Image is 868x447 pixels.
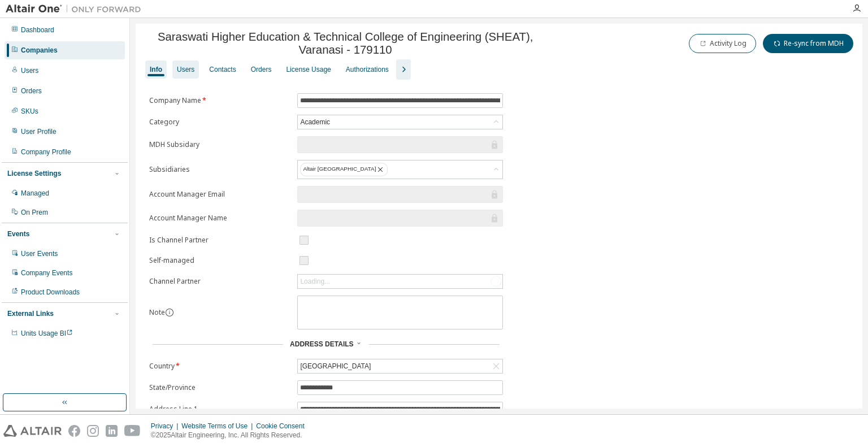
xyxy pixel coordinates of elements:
label: Company Name [149,96,290,105]
div: Altair [GEOGRAPHIC_DATA] [300,163,388,176]
label: Self-managed [149,256,290,265]
label: MDH Subsidary [149,140,290,149]
div: License Usage [286,65,331,74]
div: Academic [298,115,502,129]
label: Category [149,118,290,127]
img: facebook.svg [68,425,80,437]
div: Managed [21,189,49,198]
div: Users [21,66,38,75]
label: State/Province [149,383,290,392]
div: Companies [21,46,58,55]
div: On Prem [21,208,48,217]
div: External Links [7,309,54,318]
div: Loading... [300,277,330,286]
div: User Events [21,249,58,258]
div: Contacts [209,65,236,74]
img: instagram.svg [87,425,99,437]
span: Address Details [290,340,353,348]
label: Is Channel Partner [149,236,290,245]
button: information [165,308,174,317]
div: Orders [251,65,272,74]
label: Address Line 1 [149,405,290,414]
label: Country [149,362,290,371]
span: Saraswati Higher Education & Technical College of Engineering (SHEAT), Varanasi - 179110 [142,31,548,57]
label: Account Manager Email [149,190,290,199]
label: Account Manager Name [149,214,290,223]
div: Events [7,229,29,238]
img: Altair One [6,3,147,15]
label: Channel Partner [149,277,290,286]
div: Company Events [21,268,72,277]
img: altair_logo.svg [3,425,62,437]
div: SKUs [21,107,38,116]
div: License Settings [7,169,61,178]
div: Users [177,65,194,74]
div: [GEOGRAPHIC_DATA] [298,360,372,372]
div: Info [150,65,162,74]
div: Orders [21,86,42,96]
img: linkedin.svg [106,425,118,437]
div: Authorizations [346,65,389,74]
div: Cookie Consent [256,422,311,431]
div: Altair [GEOGRAPHIC_DATA] [298,160,502,179]
div: Privacy [151,422,181,431]
div: Product Downloads [21,288,80,297]
button: Activity Log [689,34,756,53]
div: Website Terms of Use [181,422,256,431]
span: Units Usage BI [21,329,73,337]
div: Academic [298,116,332,128]
label: Note [149,307,165,317]
div: [GEOGRAPHIC_DATA] [298,359,502,373]
img: youtube.svg [124,425,141,437]
div: Company Profile [21,147,71,157]
button: Re-sync from MDH [763,34,853,53]
div: Dashboard [21,25,54,34]
label: Subsidiaries [149,165,290,174]
p: © 2025 Altair Engineering, Inc. All Rights Reserved. [151,431,311,440]
div: User Profile [21,127,57,136]
div: Loading... [298,275,502,288]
